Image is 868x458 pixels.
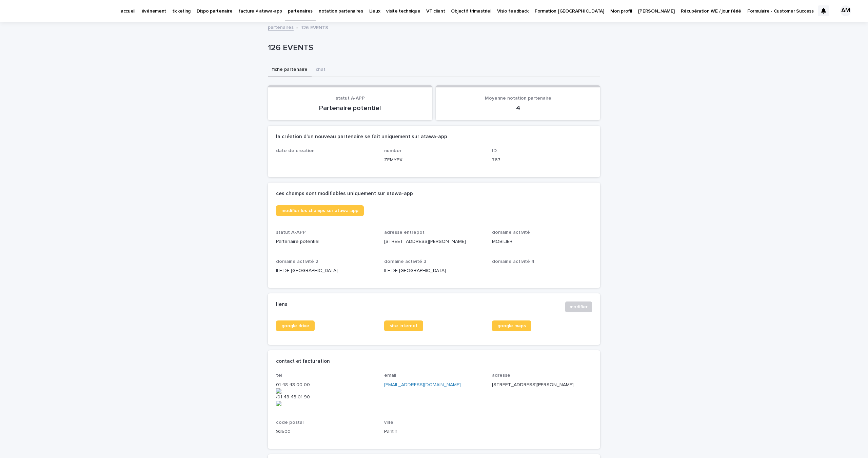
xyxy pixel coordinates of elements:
p: MOBILIER [492,238,592,245]
a: site internet [384,320,423,331]
onoff-telecom-ce-phone-number-wrapper: 01 48 43 00 00 [276,382,310,387]
span: email [384,373,396,378]
img: actions-icon.png [276,388,376,394]
img: actions-icon.png [276,401,376,406]
button: chat [312,63,330,77]
p: Pantin [384,428,484,435]
a: google maps [492,320,531,331]
p: [STREET_ADDRESS][PERSON_NAME] [384,238,484,245]
a: [EMAIL_ADDRESS][DOMAIN_NAME] [384,382,461,387]
p: ILE DE [GEOGRAPHIC_DATA] [384,267,484,274]
span: statut A-APP [276,230,306,235]
p: ZEMYPX [384,157,484,164]
onoff-telecom-ce-phone-number-wrapper: 01 48 43 01 90 [277,395,310,399]
span: tel [276,373,282,378]
span: site internet [390,324,418,328]
span: domaine activité 4 [492,259,535,264]
span: number [384,148,401,153]
span: adresse [492,373,510,378]
span: ville [384,420,393,425]
span: statut A-APP [336,96,365,101]
span: domaine activité [492,230,530,235]
p: Partenaire potentiel [276,238,376,245]
h2: ces champs sont modifiables uniquement sur atawa-app [276,191,413,197]
p: - [492,267,592,274]
span: code postal [276,420,304,425]
a: google drive [276,320,315,331]
span: Moyenne notation partenaire [485,96,551,101]
span: domaine activité 2 [276,259,318,264]
p: [STREET_ADDRESS][PERSON_NAME] [492,381,592,389]
p: 126 EVENTS [301,23,328,31]
img: Ls34BcGeRexTGTNfXpUC [14,4,79,18]
h2: la création d'un nouveau partenaire se fait uniquement sur atawa-app [276,134,447,140]
a: partenaires [268,23,294,31]
p: 767 [492,157,592,164]
a: modifier les champs sur atawa-app [276,205,364,216]
p: ILE DE [GEOGRAPHIC_DATA] [276,267,376,274]
p: 4 [444,104,592,112]
div: AM [840,5,851,16]
p: - [276,157,376,164]
span: modifier les champs sur atawa-app [281,208,358,213]
span: adresse entrepot [384,230,425,235]
p: 126 EVENTS [268,43,597,53]
h2: contact et facturation [276,358,330,365]
span: date de creation [276,148,315,153]
span: google maps [497,324,526,328]
span: modifier [570,304,588,310]
button: fiche partenaire [268,63,312,77]
p: 93500 [276,428,376,435]
p: Partenaire potentiel [276,104,424,112]
span: domaine activité 3 [384,259,426,264]
button: modifier [565,301,592,312]
span: ID [492,148,497,153]
h2: liens [276,301,288,308]
span: google drive [281,324,309,328]
p: / [276,381,376,407]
